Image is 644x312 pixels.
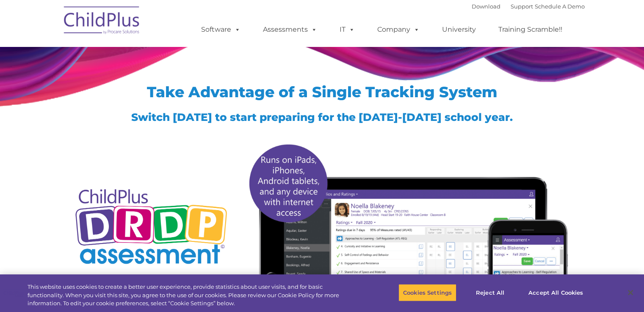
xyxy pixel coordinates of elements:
div: This website uses cookies to create a better user experience, provide statistics about user visit... [28,283,354,308]
span: Take Advantage of a Single Tracking System [147,83,498,101]
a: University [434,21,484,38]
a: Company [369,21,428,38]
a: IT [331,21,363,38]
a: Schedule A Demo [535,3,585,10]
font: | [472,3,585,10]
img: ChildPlus by Procare Solutions [60,0,144,43]
button: Close [621,283,640,302]
button: Reject All [464,284,517,301]
a: Download [472,3,500,10]
span: Switch [DATE] to start preparing for the [DATE]-[DATE] school year. [131,111,513,123]
button: Accept All Cookies [524,284,588,301]
a: Training Scramble!! [490,21,571,38]
button: Cookies Settings [398,284,456,301]
a: Support [511,3,533,10]
img: Copyright - DRDP Logo [72,180,230,276]
a: Software [193,21,249,38]
a: Assessments [254,21,326,38]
